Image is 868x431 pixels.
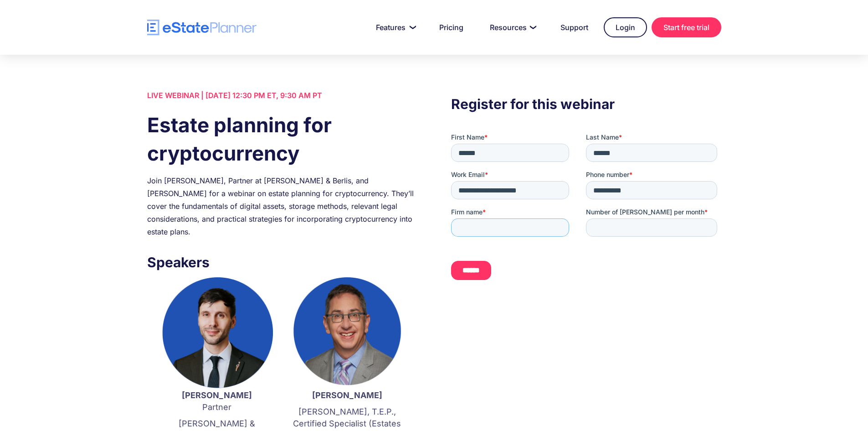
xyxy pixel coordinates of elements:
[147,89,417,102] div: LIVE WEBINAR | [DATE] 12:30 PM ET, 9:30 AM PT
[161,389,273,413] p: Partner
[550,18,599,36] a: Support
[147,174,417,238] div: Join [PERSON_NAME], Partner at [PERSON_NAME] & Berlis, and [PERSON_NAME] for a webinar on estate ...
[147,111,417,167] h1: Estate planning for cryptocurrency
[604,17,647,37] a: Login
[182,390,252,400] strong: [PERSON_NAME]
[312,390,382,400] strong: [PERSON_NAME]
[428,18,474,36] a: Pricing
[147,252,417,273] h3: Speakers
[451,93,721,114] h3: Register for this webinar
[652,17,721,37] a: Start free trial
[365,18,424,36] a: Features
[451,133,721,288] iframe: Form 0
[147,20,257,36] a: home
[479,18,545,36] a: Resources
